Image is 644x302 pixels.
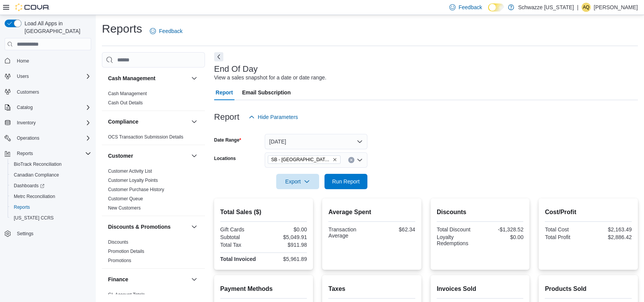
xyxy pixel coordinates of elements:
[328,226,370,239] div: Transaction Average
[271,156,331,163] span: SB - [GEOGRAPHIC_DATA][PERSON_NAME]
[545,226,587,233] div: Total Cost
[242,85,291,100] span: Email Subscription
[108,168,152,174] a: Customer Activity List
[488,12,488,12] span: Dark Mode
[265,234,307,240] div: $5,049.91
[2,228,94,239] button: Settings
[577,3,578,12] p: |
[594,3,638,12] p: [PERSON_NAME]
[14,183,44,189] span: Dashboards
[482,226,523,233] div: -$1,328.52
[14,72,32,81] button: Users
[108,187,164,192] a: Customer Purchase History
[17,120,36,126] span: Inventory
[17,135,39,141] span: Operations
[265,256,307,262] div: $5,961.89
[108,177,158,183] span: Customer Loyalty Points
[108,168,152,174] span: Customer Activity List
[14,56,32,66] a: Home
[14,172,59,178] span: Canadian Compliance
[108,91,147,96] a: Cash Management
[220,256,256,262] strong: Total Invoiced
[2,117,94,128] button: Inventory
[590,234,632,240] div: $2,886.42
[437,284,524,294] h2: Invoices Sold
[11,203,33,212] a: Reports
[332,178,360,185] span: Run Report
[159,27,182,35] span: Feedback
[220,284,307,294] h2: Payment Methods
[216,85,233,100] span: Report
[333,157,337,162] button: Remove SB - Fort Collins from selection in this group
[108,91,147,97] span: Cash Management
[11,192,91,201] span: Metrc Reconciliation
[190,222,199,231] button: Discounts & Promotions
[14,229,91,238] span: Settings
[246,109,301,125] button: Hide Parameters
[220,208,307,217] h2: Total Sales ($)
[488,3,504,12] input: Dark Mode
[214,155,236,162] label: Locations
[265,134,367,149] button: [DATE]
[17,89,39,95] span: Customers
[108,248,144,254] span: Promotion Details
[14,134,91,143] span: Operations
[518,3,574,12] p: Schwazze [US_STATE]
[102,21,142,36] h1: Reports
[11,203,91,212] span: Reports
[108,205,141,211] a: New Customers
[14,149,91,158] span: Reports
[108,100,143,106] a: Cash Out Details
[14,161,62,167] span: BioTrack Reconciliation
[437,234,478,246] div: Loyalty Redemptions
[268,155,341,164] span: SB - Fort Collins
[17,104,33,111] span: Catalog
[14,103,36,112] button: Catalog
[2,133,94,144] button: Operations
[17,150,33,157] span: Reports
[14,193,55,200] span: Metrc Reconciliation
[108,118,138,125] h3: Compliance
[108,223,188,231] button: Discounts & Promotions
[11,160,65,169] a: BioTrack Reconciliation
[14,87,42,97] a: Customers
[11,213,91,223] span: Washington CCRS
[108,196,143,201] a: Customer Queue
[11,170,62,180] a: Canadian Compliance
[108,249,144,254] a: Promotion Details
[357,157,363,163] button: Open list of options
[14,103,91,112] span: Catalog
[102,132,205,145] div: Compliance
[102,238,205,268] div: Discounts & Promotions
[214,112,239,122] h3: Report
[108,134,184,140] a: OCS Transaction Submission Details
[108,276,188,283] button: Finance
[374,226,415,233] div: $62.34
[8,213,94,223] button: [US_STATE] CCRS
[11,213,57,223] a: [US_STATE] CCRS
[11,170,91,180] span: Canadian Compliance
[190,74,199,83] button: Cash Management
[14,118,91,127] span: Inventory
[14,149,36,158] button: Reports
[2,102,94,113] button: Catalog
[108,152,133,160] h3: Customer
[590,226,632,233] div: $2,163.49
[582,3,591,12] div: Anastasia Queen
[108,223,170,231] h3: Discounts & Promotions
[8,159,94,170] button: BioTrack Reconciliation
[265,226,307,233] div: $0.00
[214,52,223,61] button: Next
[545,208,632,217] h2: Cost/Profit
[108,257,131,264] span: Promotions
[14,204,30,210] span: Reports
[5,52,91,259] nav: Complex example
[14,118,39,127] button: Inventory
[220,242,262,248] div: Total Tax
[108,74,156,82] h3: Cash Management
[2,55,94,66] button: Home
[14,215,54,221] span: [US_STATE] CCRS
[328,284,415,294] h2: Taxes
[147,23,185,39] a: Feedback
[220,226,262,233] div: Gift Cards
